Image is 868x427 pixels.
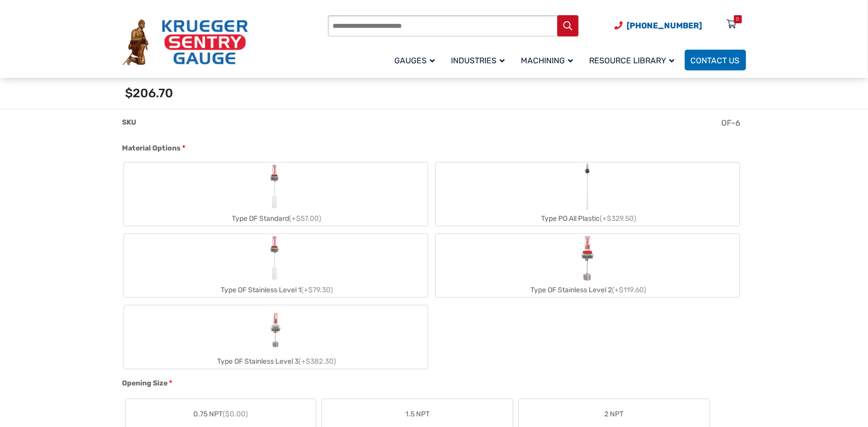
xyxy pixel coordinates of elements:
label: Type OF Stainless Level 2 [436,234,739,297]
div: Type OF Stainless Level 3 [124,354,428,369]
span: Machining [521,56,573,65]
div: 0 [736,15,739,23]
span: Material Options [122,144,181,152]
div: Type OF Stainless Level 1 [124,283,428,297]
img: Krueger Sentry Gauge [122,19,248,66]
label: Type PO All Plastic [436,163,739,226]
label: Type OF Stainless Level 1 [124,234,428,297]
span: (+$119.60) [612,286,646,294]
span: (+$329.50) [600,214,636,223]
abbr: required [183,143,186,153]
span: Contact Us [691,56,740,65]
span: (+$382.30) [299,357,336,366]
a: Resource Library [584,48,685,72]
span: 2 NPT [605,409,624,419]
span: Industries [451,56,505,65]
span: $206.70 [126,86,174,100]
div: Type OF Standard [124,211,428,226]
span: (+$79.30) [301,286,333,294]
span: OF-6 [722,118,741,128]
label: Type OF Stainless Level 3 [124,305,428,369]
span: (+$57.00) [289,214,321,223]
span: 0.75 NPT [193,409,248,419]
a: Contact Us [685,50,746,70]
a: Phone Number (920) 434-8860 [615,19,702,32]
span: ($0.00) [223,410,248,418]
label: Type OF Standard [124,163,428,226]
span: Opening Size [122,379,168,387]
a: Industries [445,48,515,72]
span: SKU [122,118,137,127]
div: Type OF Stainless Level 2 [436,283,739,297]
a: Machining [515,48,584,72]
a: Gauges [389,48,445,72]
span: Resource Library [590,56,675,65]
abbr: required [170,378,173,389]
span: Gauges [395,56,435,65]
span: 1.5 NPT [405,409,430,419]
div: Type PO All Plastic [436,211,739,226]
span: [PHONE_NUMBER] [627,21,702,30]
